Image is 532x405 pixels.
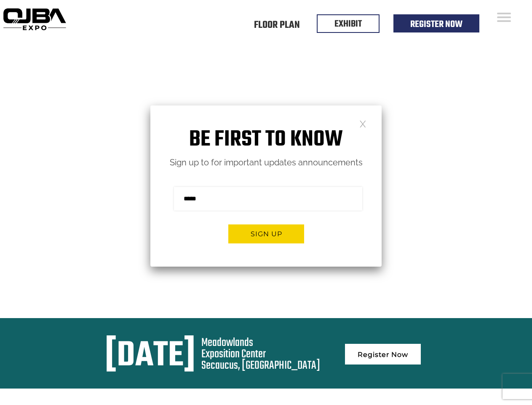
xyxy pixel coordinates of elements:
p: Sign up to for important updates announcements [150,155,382,170]
a: Close [359,120,366,127]
div: Meadowlands Exposition Center Secaucus, [GEOGRAPHIC_DATA] [201,337,320,371]
a: EXHIBIT [334,17,362,31]
div: [DATE] [105,337,195,376]
a: Register Now [410,17,462,32]
a: Register Now [345,344,421,364]
button: Sign up [228,224,304,243]
h1: Be first to know [150,127,382,153]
